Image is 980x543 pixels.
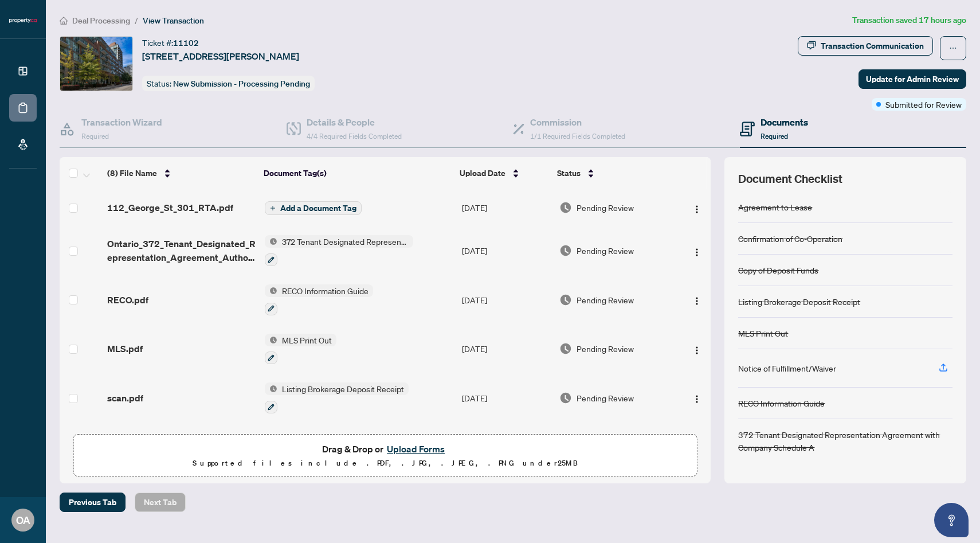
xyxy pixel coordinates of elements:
[265,235,413,266] button: Status Icon372 Tenant Designated Representation Agreement with Company Schedule A
[107,391,143,405] span: scan.pdf
[277,382,409,395] span: Listing Brokerage Deposit Receipt
[688,241,706,260] button: Logo
[107,237,256,264] span: Ontario_372_Tenant_Designated_Representation_Agreement_Authority_for_Lease_or_Purchase 1.pdf
[559,294,572,306] img: Document Status
[934,503,969,537] button: Open asap
[738,428,952,454] div: 372 Tenant Designated Representation Agreement with Company Schedule A
[688,389,706,407] button: Logo
[270,205,276,211] span: plus
[60,493,126,512] button: Previous Tab
[577,342,634,355] span: Pending Review
[738,295,860,308] div: Listing Brokerage Deposit Receipt
[738,264,818,276] div: Copy of Deposit Funds
[530,132,625,140] span: 1/1 Required Fields Completed
[692,248,701,257] img: Logo
[173,38,199,48] span: 11102
[142,49,299,63] span: [STREET_ADDRESS][PERSON_NAME]
[277,235,413,248] span: 372 Tenant Designated Representation Agreement with Company Schedule A
[81,132,109,140] span: Required
[738,362,836,374] div: Notice of Fulfillment/Waiver
[265,334,336,365] button: Status IconMLS Print Out
[738,232,842,245] div: Confirmation of Co-Operation
[457,226,555,275] td: [DATE]
[885,98,962,111] span: Submitted for Review
[455,157,552,189] th: Upload Date
[559,201,572,214] img: Document Status
[383,442,448,456] button: Upload Forms
[949,44,957,52] span: ellipsis
[798,36,933,56] button: Transaction Communication
[9,17,37,24] img: logo
[559,342,572,355] img: Document Status
[265,382,277,395] img: Status Icon
[16,512,30,528] span: OA
[307,132,402,140] span: 4/4 Required Fields Completed
[859,69,966,89] button: Update for Admin Review
[81,456,689,470] p: Supported files include .PDF, .JPG, .JPEG, .PNG under 25 MB
[457,189,555,226] td: [DATE]
[142,36,199,49] div: Ticket #:
[688,291,706,309] button: Logo
[81,115,162,129] h4: Transaction Wizard
[72,15,130,26] span: Deal Processing
[135,14,138,27] li: /
[761,115,808,129] h4: Documents
[307,115,402,129] h4: Details & People
[322,442,448,456] span: Drag & Drop or
[761,132,788,140] span: Required
[577,201,634,214] span: Pending Review
[559,392,572,404] img: Document Status
[107,342,143,356] span: MLS.pdf
[738,201,812,213] div: Agreement to Lease
[280,204,356,212] span: Add a Document Tag
[688,339,706,358] button: Logo
[107,293,148,307] span: RECO.pdf
[265,382,409,413] button: Status IconListing Brokerage Deposit Receipt
[530,115,625,129] h4: Commission
[74,435,696,477] span: Drag & Drop orUpload FormsSupported files include .PDF, .JPG, .JPEG, .PNG under25MB
[460,167,505,179] span: Upload Date
[577,244,634,257] span: Pending Review
[692,296,701,306] img: Logo
[60,37,132,91] img: IMG-C12400340_1.jpg
[265,201,362,216] button: Add a Document Tag
[738,397,825,409] div: RECO Information Guide
[142,76,315,91] div: Status:
[866,70,959,88] span: Update for Admin Review
[688,198,706,217] button: Logo
[552,157,673,189] th: Status
[457,373,555,423] td: [DATE]
[107,167,157,179] span: (8) File Name
[692,205,701,214] img: Logo
[107,201,233,214] span: 112_George_St_301_RTA.pdf
[457,325,555,374] td: [DATE]
[69,493,116,511] span: Previous Tab
[692,346,701,355] img: Logo
[738,171,842,187] span: Document Checklist
[821,37,924,55] div: Transaction Communication
[457,423,555,472] td: [DATE]
[577,294,634,306] span: Pending Review
[852,14,966,27] article: Transaction saved 17 hours ago
[577,392,634,404] span: Pending Review
[559,244,572,257] img: Document Status
[265,334,277,346] img: Status Icon
[143,15,204,26] span: View Transaction
[259,157,455,189] th: Document Tag(s)
[557,167,581,179] span: Status
[738,327,788,339] div: MLS Print Out
[457,275,555,325] td: [DATE]
[277,334,336,346] span: MLS Print Out
[173,79,310,89] span: New Submission - Processing Pending
[692,394,701,404] img: Logo
[265,284,277,297] img: Status Icon
[103,157,260,189] th: (8) File Name
[277,284,373,297] span: RECO Information Guide
[60,17,68,25] span: home
[265,201,362,215] button: Add a Document Tag
[135,493,186,512] button: Next Tab
[265,284,373,315] button: Status IconRECO Information Guide
[265,235,277,248] img: Status Icon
